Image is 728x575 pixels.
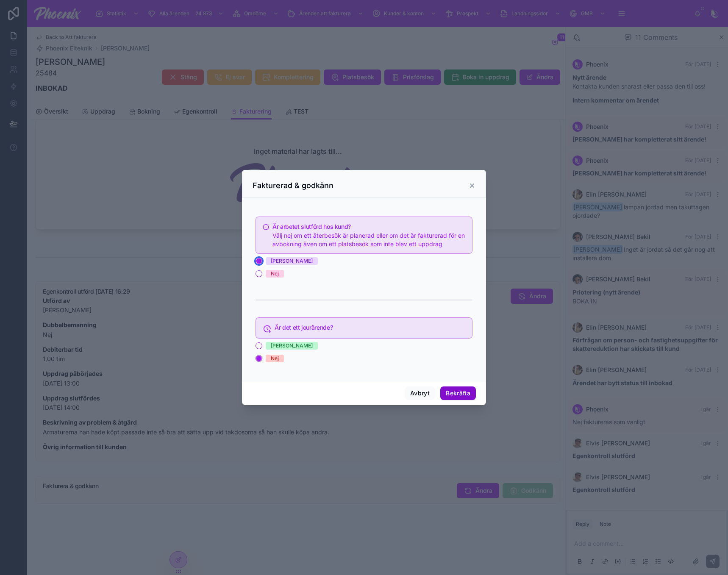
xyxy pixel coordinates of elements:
[271,270,279,278] div: Nej
[253,181,333,191] h3: Fakturerad & godkänn
[272,224,465,230] h5: Är arbetet slutförd hos kund?
[272,232,465,247] span: Välj nej om ett återbesök är planerad eller om det är fakturerad för en avbokning även om ett pla...
[271,355,279,362] div: Nej
[275,325,465,331] h5: Är det ett jourärende?
[271,257,313,265] div: [PERSON_NAME]
[271,342,313,350] div: [PERSON_NAME]
[272,231,465,248] div: Välj nej om ett återbesök är planerad eller om det är fakturerad för en avbokning även om ett pla...
[405,386,435,400] button: Avbryt
[440,386,476,400] button: Bekräfta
